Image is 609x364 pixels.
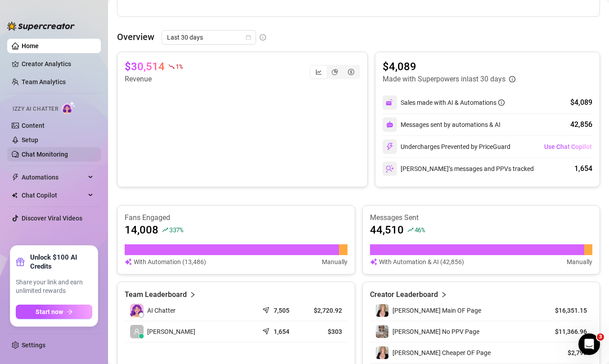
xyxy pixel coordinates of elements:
[308,306,342,315] article: $2,720.92
[370,213,593,223] article: Messages Sent
[22,122,45,129] a: Content
[392,349,491,356] span: [PERSON_NAME] Cheaper OF Page
[125,289,187,300] article: Team Leaderboard
[386,99,394,107] img: svg%3e
[370,257,377,267] img: svg%3e
[316,69,322,75] span: line-chart
[22,136,38,144] a: Setup
[147,327,195,337] span: [PERSON_NAME]
[348,69,354,75] span: dollar-circle
[386,143,394,151] img: svg%3e
[22,215,82,222] a: Discover Viral Videos
[383,74,505,85] article: Made with Superpowers in last 30 days
[22,57,94,71] a: Creator Analytics
[376,325,388,338] img: Lilly's No PPV Page
[125,213,347,223] article: Fans Engaged
[16,305,92,319] button: Start nowarrow-right
[386,121,393,128] img: svg%3e
[386,165,394,173] img: svg%3e
[407,227,414,233] span: rise
[376,304,388,317] img: Lilly's Main OF Page
[262,326,271,335] span: send
[134,328,140,335] span: user
[383,162,534,176] div: [PERSON_NAME]’s messages and PPVs tracked
[370,223,404,237] article: 44,510
[12,192,18,198] img: Chat Copilot
[274,306,289,315] article: 7,505
[167,31,251,44] span: Last 30 days
[162,227,168,233] span: rise
[401,98,505,108] div: Sales made with AI & Automations
[22,151,68,158] a: Chat Monitoring
[578,333,600,355] iframe: Intercom live chat
[260,34,266,40] span: info-circle
[67,309,73,315] span: arrow-right
[392,307,481,314] span: [PERSON_NAME] Main OF Page
[169,225,183,234] span: 337 %
[383,59,515,74] article: $4,089
[274,327,289,336] article: 1,654
[574,163,592,174] div: 1,654
[22,188,86,202] span: Chat Copilot
[544,143,592,150] span: Use Chat Copilot
[12,174,19,181] span: thunderbolt
[570,119,592,130] div: 42,856
[22,78,66,85] a: Team Analytics
[125,59,165,74] article: $30,514
[168,63,175,70] span: fall
[322,257,347,267] article: Manually
[383,117,501,132] div: Messages sent by automations & AI
[570,97,592,108] div: $4,089
[16,257,25,266] span: gift
[130,304,144,317] img: izzy-ai-chatter-avatar-DDCN_rTZ.svg
[415,225,425,234] span: 46 %
[16,278,92,296] span: Share your link and earn unlimited rewards
[246,35,251,40] span: calendar
[546,306,587,315] article: $16,351.15
[117,30,154,44] article: Overview
[597,333,604,341] span: 3
[332,69,338,75] span: pie-chart
[13,105,58,113] span: Izzy AI Chatter
[30,253,92,271] strong: Unlock $100 AI Credits
[546,327,587,336] article: $11,366.96
[125,257,132,267] img: svg%3e
[176,62,182,71] span: 1 %
[36,308,63,315] span: Start now
[22,170,86,184] span: Automations
[544,139,592,154] button: Use Chat Copilot
[22,342,45,349] a: Settings
[62,101,76,114] img: AI Chatter
[262,305,271,314] span: send
[7,22,75,31] img: logo-BBDzfeDw.svg
[376,346,388,359] img: Lilly's Cheaper OF Page
[370,289,438,300] article: Creator Leaderboard
[147,306,176,315] span: AI Chatter
[498,99,505,106] span: info-circle
[125,74,182,85] article: Revenue
[189,289,196,300] span: right
[125,223,158,237] article: 14,008
[392,328,479,335] span: [PERSON_NAME] No PPV Page
[379,257,464,267] article: With Automation & AI (42,856)
[567,257,592,267] article: Manually
[441,289,447,300] span: right
[22,42,39,49] a: Home
[308,327,342,336] article: $303
[509,76,515,82] span: info-circle
[546,348,587,357] article: $2,796
[134,257,206,267] article: With Automation (13,486)
[383,139,510,154] div: Undercharges Prevented by PriceGuard
[310,65,360,79] div: segmented control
